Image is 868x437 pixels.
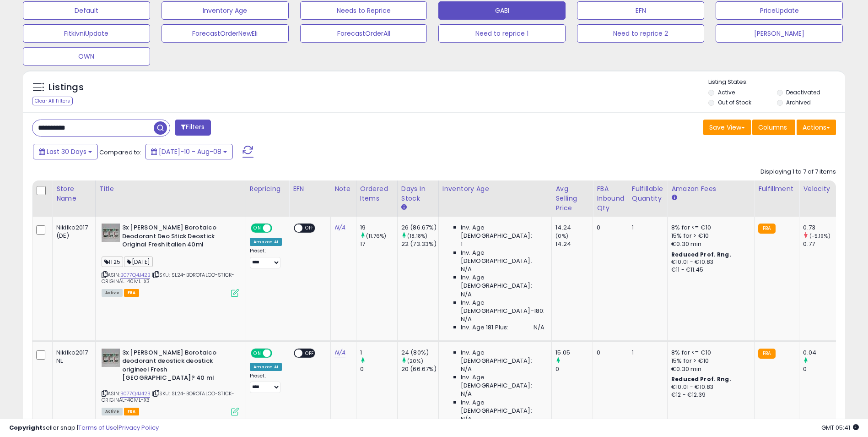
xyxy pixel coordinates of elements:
div: €11 - €11.45 [671,266,747,274]
span: FBA [124,408,140,415]
button: Last 30 Days [33,144,98,159]
button: Default [23,1,150,20]
div: 1 [632,349,660,357]
label: Archived [786,98,811,106]
small: Amazon Fees. [671,194,677,202]
small: FBA [758,224,775,234]
span: 1 [461,240,463,248]
span: N/A [461,315,472,323]
div: FBA inbound Qty [597,184,624,213]
span: N/A [461,390,472,398]
div: Displaying 1 to 7 of 7 items [760,168,836,176]
a: B077Q4J42B [120,390,151,398]
img: 419g2FGRyAL._SL40_.jpg [102,224,120,242]
span: FBA [124,289,140,297]
span: | SKU: SL24-BOROTALCO-STICK-ORIGINAL-40ML-X3 [102,271,235,285]
span: Inv. Age [DEMOGRAPHIC_DATA]: [461,249,545,265]
button: Filters [175,120,210,136]
div: €0.30 min [671,240,747,248]
div: 0 [803,365,840,373]
div: Avg Selling Price [555,184,589,213]
span: Inv. Age [DEMOGRAPHIC_DATA]: [461,273,545,290]
span: Columns [758,123,787,132]
div: 0.73 [803,224,840,232]
div: seller snap | | [9,424,159,432]
b: Reduced Prof. Rng. [671,251,731,258]
div: Title [99,184,242,194]
span: Inv. Age [DEMOGRAPHIC_DATA]-180: [461,299,545,315]
div: Clear All Filters [32,97,73,105]
div: Preset: [250,373,282,393]
div: Nikilko2017 NL [56,349,88,365]
a: B077Q4J42B [120,271,151,279]
span: OFF [270,224,285,232]
div: EFN [293,184,327,194]
div: Amazon AI [250,238,282,246]
div: 14.24 [555,240,593,248]
div: 14.24 [555,224,593,232]
span: OFF [270,349,285,357]
small: (18.18%) [407,232,427,240]
span: ON [252,349,263,357]
span: ON [252,224,263,232]
b: Reduced Prof. Rng. [671,375,731,383]
div: 0 [597,224,621,232]
div: €10.01 - €10.83 [671,383,747,391]
a: N/A [334,348,345,357]
span: N/A [461,365,472,373]
div: 0.77 [803,240,840,248]
h5: Listings [49,81,84,94]
span: All listings currently available for purchase on Amazon [102,289,123,297]
div: 8% for <= €10 [671,224,747,232]
div: 0 [360,365,397,373]
label: Deactivated [786,88,820,96]
img: 419g2FGRyAL._SL40_.jpg [102,349,120,367]
div: Fulfillable Quantity [632,184,663,203]
small: FBA [758,349,775,359]
div: 0 [555,365,593,373]
button: EFN [577,1,704,20]
div: 24 (80%) [401,349,438,357]
span: 2025-09-8 05:41 GMT [821,423,859,432]
div: 8% for <= €10 [671,349,747,357]
div: 15% for > €10 [671,232,747,240]
button: OWN [23,47,150,66]
small: Days In Stock. [401,203,407,212]
div: Fulfillment [758,184,795,194]
label: Active [718,88,735,96]
div: 19 [360,224,397,232]
div: ASIN: [102,224,239,296]
strong: Copyright [9,423,43,432]
span: N/A [534,323,545,332]
small: (0%) [555,232,568,240]
a: Terms of Use [78,423,117,432]
div: Amazon AI [250,363,282,371]
span: All listings currently available for purchase on Amazon [102,408,123,415]
div: 0.04 [803,349,840,357]
span: | SKU: SL24-BOROTALCO-STICK-ORIGINAL-40ML-X3 [102,390,235,404]
span: Inv. Age [DEMOGRAPHIC_DATA]: [461,373,545,390]
button: Actions [797,120,836,135]
span: N/A [461,265,472,273]
div: 0 [597,349,621,357]
a: Privacy Policy [119,423,159,432]
button: Columns [752,120,795,135]
span: OFF [302,349,317,357]
button: PriceUpdate [716,1,843,20]
div: 17 [360,240,397,248]
button: FitkivniUpdate [23,24,150,43]
span: Inv. Age 181 Plus: [461,323,509,332]
b: 3x [PERSON_NAME] Borotalco deodorant deostick deostick origineel Fresh [GEOGRAPHIC_DATA]? 40 ml [122,349,233,385]
button: [DATE]-10 - Aug-08 [145,144,233,159]
div: €0.30 min [671,365,747,373]
small: (11.76%) [366,232,386,240]
span: Last 30 Days [47,147,86,156]
button: GABI [438,1,566,20]
button: Inventory Age [162,1,289,20]
span: [DATE] [124,257,153,267]
div: Inventory Age [442,184,548,194]
div: €10.01 - €10.83 [671,258,747,266]
div: 20 (66.67%) [401,365,438,373]
b: 3x [PERSON_NAME] Borotalco Deodorant Deo Stick Deostick Original Fresh italien 40ml [122,224,233,251]
div: Ordered Items [360,184,394,203]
